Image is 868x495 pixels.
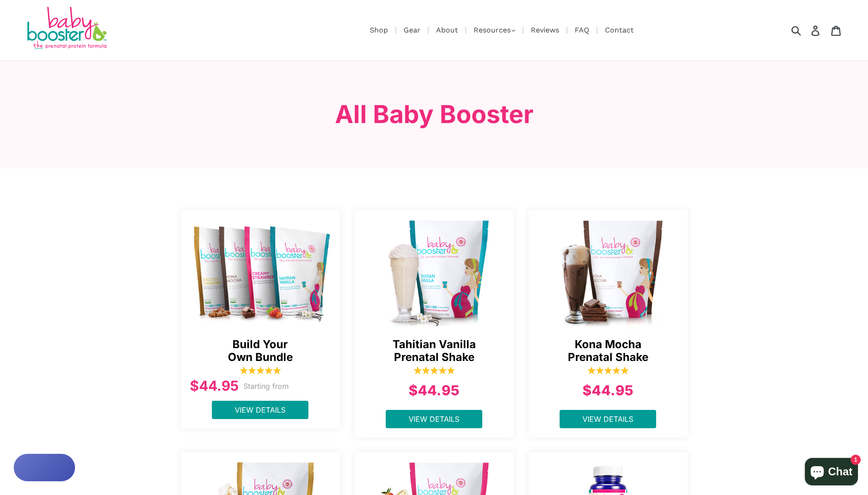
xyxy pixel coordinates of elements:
div: $44.95 [538,380,679,401]
div: $44.95 [364,380,505,401]
button: Resources [469,23,520,37]
span: View Details [409,414,459,424]
img: 5_stars-1-1646348089739_1200x.png [240,366,281,375]
a: Gear [399,24,425,36]
img: 5_stars-1-1646348089739_1200x.png [414,366,455,375]
span: Tahitian Vanilla Prenatal Shake [364,338,505,365]
img: Tahitian Vanilla Prenatal Shake - Ships Same Day [355,215,515,329]
img: Baby Booster Prenatal Protein Supplements [25,7,108,51]
a: Tahitian Vanilla Prenatal Shake - Ships Same Day [355,210,515,329]
a: Shop [365,24,393,36]
img: all_shakes-1644369424251_1200x.png [181,215,341,329]
a: View Details [212,401,308,419]
img: 5_stars-1-1646348089739_1200x.png [588,366,629,375]
span: Build Your Own Bundle [190,338,331,365]
img: Kona Mocha Prenatal Shake - Ships Same Day [528,215,689,329]
span: Kona Mocha Prenatal Shake [538,338,679,365]
span: View Details [235,405,286,414]
button: Rewards [14,454,75,481]
input: Search [794,20,819,40]
h3: All Baby Booster [173,100,695,129]
span: View Details [582,414,633,424]
div: $44.95 [190,376,239,396]
a: View Details [386,410,482,428]
p: Starting from [243,381,289,392]
a: Reviews [526,24,564,36]
a: FAQ [570,24,594,36]
a: View Details [560,410,656,428]
a: Kona Mocha Prenatal Shake - Ships Same Day [528,210,689,329]
a: About [431,24,463,36]
inbox-online-store-chat: Shopify online store chat [802,458,861,488]
a: Contact [600,24,638,36]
